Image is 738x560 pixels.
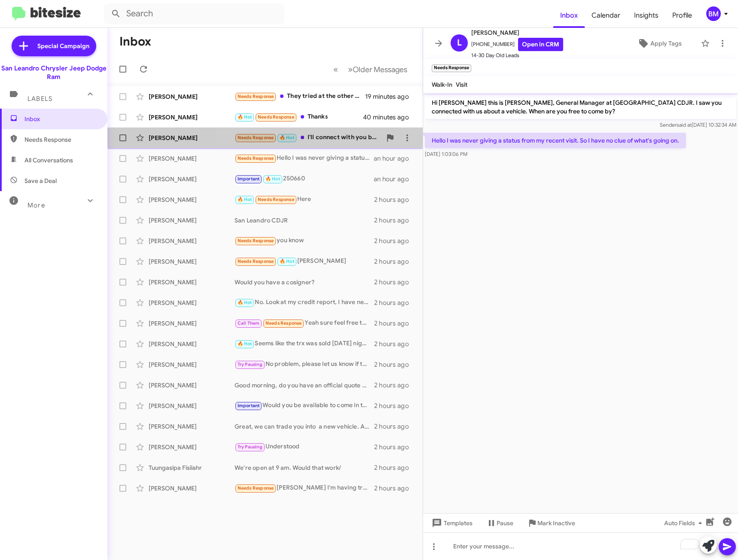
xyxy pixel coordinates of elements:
button: Auto Fields [657,515,712,531]
nav: Page navigation example [329,61,412,78]
span: Special Campaign [37,42,89,50]
div: [PERSON_NAME] [149,278,235,286]
div: Great, we can trade you into a new vehicle. Are you available to come in [DATE] or this weekend? [235,422,374,431]
div: 2 hours ago [374,278,416,286]
div: No problem, please let us know if there is anything we cna do to help you out [235,359,374,369]
span: Sender [DATE] 10:32:34 AM [660,122,736,128]
a: Special Campaign [12,36,96,56]
button: BM [699,6,729,21]
span: L [457,36,462,50]
div: [PERSON_NAME] [235,256,374,266]
span: Needs Response [258,197,294,202]
div: [PERSON_NAME] [149,443,235,451]
span: said at [677,122,692,128]
div: Yeah sure feel free to call me anytime between now and 2pm [235,318,374,328]
span: Needs Response [24,135,98,144]
p: Hello I was never giving a status from my recent visit. So I have no clue of what's going on. [425,133,686,148]
span: Try Pausing [238,362,262,367]
button: Next [343,61,412,78]
div: [PERSON_NAME] [149,113,235,122]
div: Would you have a cosigner? [235,278,374,286]
div: 2 hours ago [374,237,416,245]
div: Here [235,195,374,204]
span: Pause [497,515,513,531]
span: 14-30 Day Old Leads [471,51,563,60]
a: Open in CRM [518,38,563,51]
span: Older Messages [353,65,407,74]
span: Call Them [238,320,260,326]
span: Needs Response [238,94,274,99]
span: Profile [665,3,699,28]
a: Calendar [585,3,627,28]
span: Visit [456,81,467,88]
span: Needs Response [238,135,274,140]
span: Important [238,403,260,408]
div: 2 hours ago [374,463,416,472]
div: [PERSON_NAME] [149,422,235,431]
span: « [333,64,338,75]
div: Tuungasipa Fisiiahr [149,463,235,472]
div: an hour ago [374,175,416,183]
span: Important [238,176,260,182]
div: To enrich screen reader interactions, please activate Accessibility in Grammarly extension settings [423,533,738,560]
div: 19 minutes ago [365,92,416,101]
div: [PERSON_NAME] [149,381,235,390]
div: 2 hours ago [374,319,416,328]
div: [PERSON_NAME] [149,237,235,245]
button: Mark Inactive [520,515,582,531]
div: [PERSON_NAME] [149,298,235,307]
div: [PERSON_NAME] [149,216,235,225]
div: [PERSON_NAME] [149,154,235,163]
span: Labels [27,95,52,103]
div: They tried at the other dealership it came back no [235,91,365,101]
span: 🔥 Hot [238,197,252,202]
div: [PERSON_NAME] [149,257,235,266]
div: you know [235,236,374,246]
div: BM [706,6,721,21]
div: 2 hours ago [374,422,416,431]
div: [PERSON_NAME] [149,92,235,101]
span: 🔥 Hot [238,300,252,305]
span: Needs Response [238,155,274,161]
span: All Conversations [24,156,73,164]
div: [PERSON_NAME] [149,319,235,328]
div: 2 hours ago [374,484,416,493]
span: Mark Inactive [537,515,575,531]
button: Templates [423,515,479,531]
div: [PERSON_NAME] [149,340,235,348]
span: Walk-In [432,81,452,88]
div: [PERSON_NAME] [149,402,235,410]
span: [DATE] 1:03:06 PM [425,151,467,157]
div: 40 minutes ago [364,113,416,122]
span: 🔥 Hot [265,176,280,182]
span: Templates [430,515,473,531]
a: Insights [627,3,665,28]
div: [PERSON_NAME] I'm having trouble with phone.Disregard that message if you get one from me about e... [235,483,374,493]
div: 2 hours ago [374,298,416,307]
span: 🔥 Hot [280,259,294,264]
div: 2 hours ago [374,402,416,410]
button: Pause [479,515,520,531]
p: Hi [PERSON_NAME] this is [PERSON_NAME], General Manager at [GEOGRAPHIC_DATA] CDJR. I saw you conn... [425,95,736,119]
span: Needs Response [238,238,274,243]
a: Inbox [553,3,585,28]
div: Seems like the trx was sold [DATE] night. Are you interested in anything else? [235,339,374,349]
span: Inbox [24,115,98,123]
div: 2 hours ago [374,257,416,266]
span: Save a Deal [24,177,57,185]
div: [PERSON_NAME] [149,195,235,204]
span: Apply Tags [650,36,682,51]
span: Try Pausing [238,444,262,450]
div: Thanks [235,112,364,122]
span: Needs Response [258,114,294,120]
div: Understood [235,442,374,452]
span: 🔥 Hot [238,341,252,347]
span: 🔥 Hot [280,135,294,140]
span: More [27,201,45,209]
div: 2 hours ago [374,195,416,204]
div: an hour ago [374,154,416,163]
button: Apply Tags [622,36,697,51]
span: [PERSON_NAME] [471,27,563,38]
